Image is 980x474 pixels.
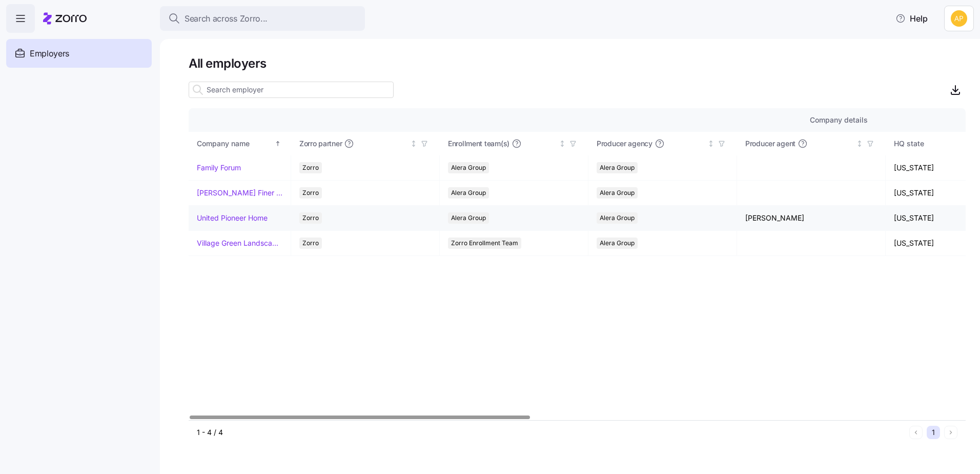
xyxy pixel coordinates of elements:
[600,187,635,199] span: Alera Group
[559,140,566,147] div: Not sorted
[302,162,319,173] span: Zorro
[189,55,966,71] h1: All employers
[197,163,241,173] a: Family Forum
[944,426,957,439] button: Next page
[448,139,509,149] span: Enrollment team(s)
[302,212,319,224] span: Zorro
[909,426,923,439] button: Previous page
[737,132,886,155] th: Producer agentNot sorted
[451,187,486,199] span: Alera Group
[440,132,588,155] th: Enrollment team(s)Not sorted
[895,12,928,25] span: Help
[30,47,69,60] span: Employers
[197,138,273,149] div: Company name
[707,140,714,147] div: Not sorted
[451,238,518,249] span: Zorro Enrollment Team
[197,427,905,438] div: 1 - 4 / 4
[600,162,635,173] span: Alera Group
[600,238,635,249] span: Alera Group
[302,238,319,249] span: Zorro
[6,39,152,68] a: Employers
[302,187,319,199] span: Zorro
[588,132,737,155] th: Producer agencyNot sorted
[189,132,291,155] th: Company nameSorted ascending
[856,140,863,147] div: Not sorted
[274,140,281,147] div: Sorted ascending
[197,238,282,248] a: Village Green Landscapes
[197,213,268,223] a: United Pioneer Home
[745,139,795,149] span: Producer agent
[291,132,440,155] th: Zorro partnerNot sorted
[927,426,940,439] button: 1
[197,188,282,198] a: [PERSON_NAME] Finer Meats
[597,139,652,149] span: Producer agency
[600,212,635,224] span: Alera Group
[737,206,886,231] td: [PERSON_NAME]
[951,10,967,27] img: 0cde023fa4344edf39c6fb2771ee5dcf
[189,82,394,98] input: Search employer
[185,12,268,25] span: Search across Zorro...
[160,6,365,31] button: Search across Zorro...
[299,139,342,149] span: Zorro partner
[451,212,486,224] span: Alera Group
[451,162,486,173] span: Alera Group
[410,140,417,147] div: Not sorted
[887,8,936,29] button: Help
